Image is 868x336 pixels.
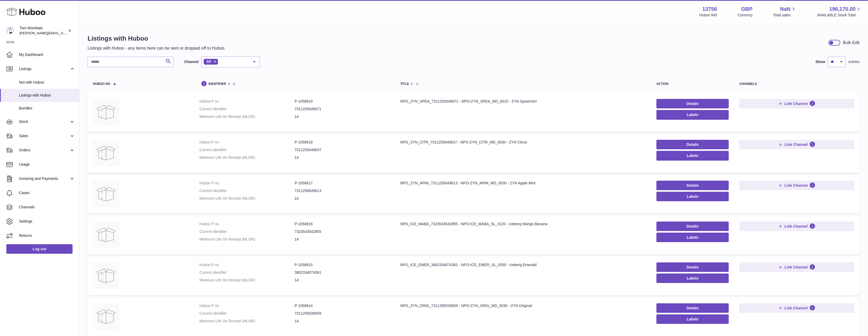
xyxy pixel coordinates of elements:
[93,303,119,330] img: NPO_ZYN_ORIG_7311250030659 - NPO-ZYN_ORIG_MD_0030 - ZYN Original
[739,99,854,108] button: Link Channel
[199,107,294,112] dt: Current identifier
[294,99,389,104] dd: P-1056819
[656,99,729,108] a: Details
[206,59,211,64] span: All
[199,311,294,316] dt: Current identifier
[199,114,294,119] dt: Minimum Life On Receipt (MLOR)
[400,82,409,86] span: title
[294,114,389,119] dd: 14
[19,119,69,124] span: Stock
[400,181,646,186] div: NPO_ZYN_APMI_7311250049613 - NPO-ZYN_APMI_MD_0030 - ZYN Apple Mint
[199,237,294,242] dt: Minimum Life On Receipt (MLOR)
[19,205,75,210] span: Channels
[294,181,389,186] dd: P-1056817
[656,82,729,86] div: action
[400,262,646,267] div: NPO_ICE_EMER_3802334074361 - NPO-ICE_EMER_SL_0350 - Iceberg Emerald
[294,262,389,267] dd: P-1056815
[739,222,854,231] button: Link Channel
[738,13,753,18] div: Currency
[784,101,808,106] span: Link Channel
[19,66,69,71] span: Listings
[93,222,119,248] img: NPO_ICE_MABA_7323543542855 - NPO-ICE_MABA_SL_0120 - Iceberg Mango Banana
[6,244,73,254] a: Log out
[656,140,729,149] a: Details
[88,45,226,51] p: Listings with Huboo - any items here can be sent or dropped off to Huboo.
[199,222,294,227] dt: Huboo P no
[199,229,294,234] dt: Current identifier
[19,106,75,111] span: Bundles
[843,40,860,46] div: Bulk Edit
[656,151,729,160] button: Labels
[656,273,729,283] button: Labels
[815,59,825,64] label: Show
[199,270,294,275] dt: Current identifier
[93,262,119,289] img: NPO_ICE_EMER_3802334074361 - NPO-ICE_EMER_SL_0350 - Iceberg Emerald
[739,303,854,313] button: Link Channel
[829,6,856,13] span: 196,170.00
[784,224,808,229] span: Link Channel
[741,6,752,13] strong: GBP
[784,142,808,147] span: Link Channel
[93,99,119,125] img: NPO_ZYN_SPEA_7311250049071 - NPO-ZYN_SPEA_MD_0015 - ZYN Spearmint
[199,303,294,308] dt: Huboo P no
[817,13,862,18] span: AVAILABLE Stock Total
[702,6,717,13] strong: 13756
[780,6,790,13] span: NaN
[19,190,75,195] span: Cases
[294,140,389,145] dd: P-1056818
[208,82,226,86] span: identifier
[656,262,729,272] a: Details
[784,183,808,188] span: Link Channel
[93,140,119,166] img: NPO_ZYN_CITR_7311250049637 - NPO-ZYN_CITR_MD_0030 - ZYN Citrus
[294,188,389,193] dd: 7311250049613
[400,99,646,104] div: NPO_ZYN_SPEA_7311250049071 - NPO-ZYN_SPEA_MD_0015 - ZYN Spearmint
[199,140,294,145] dt: Huboo P no
[294,229,389,234] dd: 7323543542855
[19,219,75,224] span: Settings
[773,6,797,18] a: NaN Total sales
[656,181,729,190] a: Details
[848,59,860,64] span: entries
[199,196,294,201] dt: Minimum Life On Receipt (MLOR)
[294,155,389,160] dd: 14
[739,262,854,272] button: Link Channel
[199,188,294,193] dt: Current identifier
[19,176,69,181] span: Invoicing and Payments
[199,262,294,267] dt: Huboo P no
[20,31,106,35] span: [PERSON_NAME][EMAIL_ADDRESS][DOMAIN_NAME]
[199,278,294,283] dt: Minimum Life On Receipt (MLOR)
[93,181,119,207] img: NPO_ZYN_APMI_7311250049613 - NPO-ZYN_APMI_MD_0030 - ZYN Apple Mint
[656,110,729,119] button: Labels
[88,34,226,43] h1: Listings with Huboo
[739,82,854,86] div: channels
[19,80,75,85] span: Not with Huboo
[19,162,75,167] span: Usage
[199,319,294,324] dt: Minimum Life On Receipt (MLOR)
[656,222,729,231] a: Details
[199,99,294,104] dt: Huboo P no
[400,222,646,227] div: NPO_ICE_MABA_7323543542855 - NPO-ICE_MABA_SL_0120 - Iceberg Mango Banana
[294,278,389,283] dd: 14
[6,27,14,35] img: alan@twowombats.com
[294,196,389,201] dd: 14
[656,233,729,242] button: Labels
[294,303,389,308] dd: P-1056814
[294,311,389,316] dd: 7311250030659
[773,13,797,18] span: Total sales
[400,303,646,308] div: NPO_ZYN_ORIG_7311250030659 - NPO-ZYN_ORIG_MD_0030 - ZYN Original
[656,303,729,313] a: Details
[294,107,389,112] dd: 7311250049071
[699,13,717,18] div: Huboo Ref
[199,181,294,186] dt: Huboo P no
[19,93,75,98] span: Listings with Huboo
[294,222,389,227] dd: P-1056816
[400,140,646,145] div: NPO_ZYN_CITR_7311250049637 - NPO-ZYN_CITR_MD_0030 - ZYN Citrus
[294,237,389,242] dd: 14
[294,147,389,152] dd: 7311250049637
[784,265,808,270] span: Link Channel
[20,26,67,36] div: Two Wombats
[817,6,862,18] a: 196,170.00 AVAILABLE Stock Total
[784,306,808,310] span: Link Channel
[19,52,75,57] span: My Dashboard
[184,59,199,64] label: Channel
